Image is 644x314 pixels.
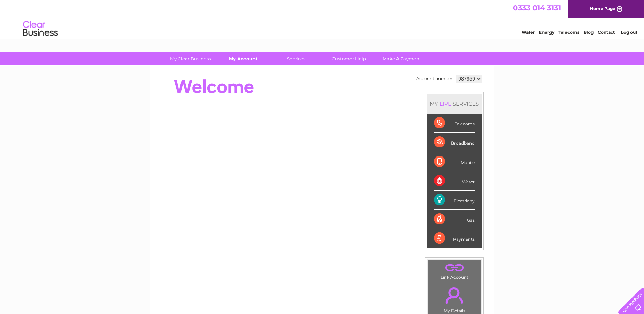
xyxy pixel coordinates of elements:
div: Telecoms [434,114,475,133]
div: Water [434,171,475,191]
div: Payments [434,229,475,248]
div: Clear Business is a trading name of Verastar Limited (registered in [GEOGRAPHIC_DATA] No. 3667643... [158,4,487,34]
img: logo.png [23,18,58,39]
td: Link Account [427,260,481,282]
a: Energy [539,30,554,35]
a: Customer Help [320,52,378,65]
a: . [429,283,479,307]
a: My Account [215,52,272,65]
div: Electricity [434,191,475,210]
a: My Clear Business [162,52,219,65]
div: MY SERVICES [427,94,482,114]
a: Services [267,52,325,65]
a: . [429,262,479,274]
div: LIVE [438,100,453,107]
div: Gas [434,210,475,229]
a: Make A Payment [373,52,430,65]
td: Account number [414,73,454,85]
a: 0333 014 3131 [513,3,561,12]
div: Mobile [434,152,475,171]
a: Water [522,30,535,35]
a: Blog [583,30,594,35]
a: Contact [598,30,615,35]
a: Log out [621,30,637,35]
div: Broadband [434,133,475,152]
a: Telecoms [558,30,579,35]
